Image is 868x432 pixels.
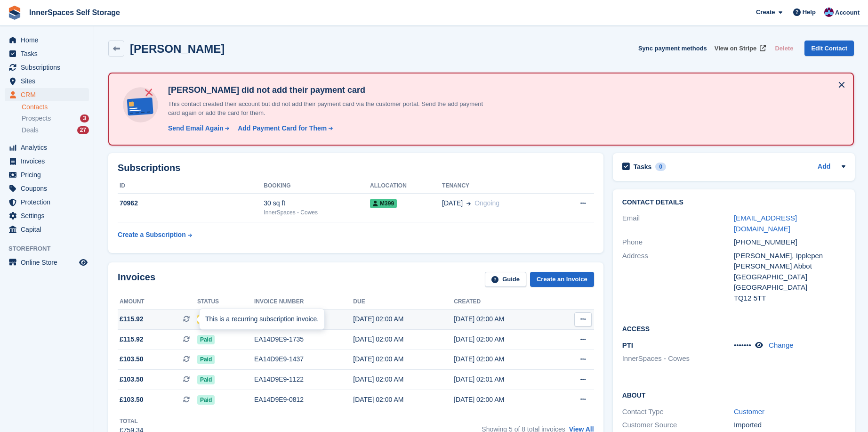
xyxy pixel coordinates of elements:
div: Phone [622,237,734,248]
span: £115.92 [120,314,144,324]
th: Invoice number [254,294,353,310]
span: Analytics [21,141,77,154]
span: £103.50 [120,354,144,364]
a: Edit Contact [804,41,854,56]
a: menu [5,223,89,236]
div: EA14D9E9-1735 [254,334,353,344]
th: ID [118,179,264,194]
li: InnerSpaces - Cowes [622,353,734,364]
img: Paul Allo [824,8,834,17]
a: menu [5,196,89,209]
span: [DATE] [442,198,463,208]
span: Pricing [21,168,77,181]
div: Total [120,417,144,425]
a: menu [5,155,89,168]
a: menu [5,256,89,269]
th: Amount [118,294,197,310]
h4: [PERSON_NAME] did not add their payment card [164,85,494,96]
h2: Tasks [634,163,652,171]
button: Delete [771,41,797,56]
a: menu [5,141,89,154]
span: Settings [21,209,77,222]
div: [GEOGRAPHIC_DATA] [734,272,845,283]
div: This is a recurring subscription invoice. [200,309,324,330]
button: Sync payment methods [638,41,707,56]
div: [PERSON_NAME], Ipplepen [734,251,845,261]
span: Paid [197,355,215,364]
div: EA14D9E9-1122 [254,375,353,384]
a: Deals 27 [22,125,89,135]
div: Customer Source [622,420,734,431]
h2: Contact Details [622,199,846,206]
span: Subscriptions [21,61,77,74]
div: TQ12 5TT [734,293,845,304]
div: [DATE] 02:00 AM [454,334,555,344]
th: Due [353,294,454,310]
div: 3 [80,114,89,122]
div: [DATE] 02:01 AM [454,375,555,384]
a: Add Payment Card for Them [234,123,334,133]
a: Add [818,162,830,172]
a: Prospects 3 [22,114,89,123]
div: [DATE] 02:00 AM [353,395,454,405]
span: Tasks [21,47,77,60]
span: Sites [21,74,77,88]
span: Prospects [22,114,51,123]
th: Status [197,294,254,310]
span: £103.50 [120,375,144,384]
a: Create a Subscription [118,226,192,244]
a: menu [5,88,89,101]
p: This contact created their account but did not add their payment card via the customer portal. Se... [164,99,494,118]
span: CRM [21,88,77,101]
th: Tenancy [442,179,555,194]
h2: [PERSON_NAME] [130,42,225,55]
div: [DATE] 02:00 AM [454,354,555,364]
a: View on Stripe [711,41,768,56]
div: 70962 [118,198,264,208]
h2: About [622,390,846,399]
h2: Invoices [118,272,155,287]
div: EA14D9E9-0812 [254,395,353,405]
span: PTI [622,341,633,349]
span: Account [835,8,860,17]
span: Invoices [21,155,77,168]
div: [GEOGRAPHIC_DATA] [734,282,845,293]
span: Capital [21,223,77,236]
span: Online Store [21,256,77,269]
th: Created [454,294,555,310]
div: 0 [655,163,666,171]
div: [DATE] 02:00 AM [353,375,454,384]
div: Imported [734,420,845,431]
a: [EMAIL_ADDRESS][DOMAIN_NAME] [734,214,797,233]
a: menu [5,168,89,181]
div: [PHONE_NUMBER] [734,237,845,248]
span: Help [803,8,816,17]
div: [DATE] 02:00 AM [353,334,454,344]
span: M399 [370,199,397,208]
div: [DATE] 02:00 AM [353,314,454,324]
span: Coupons [21,182,77,195]
th: Allocation [370,179,442,194]
a: Customer [734,408,764,416]
h2: Access [622,324,846,333]
div: 30 sq ft [264,198,370,208]
a: Contacts [22,103,89,112]
a: menu [5,47,89,60]
span: Create [756,8,775,17]
div: Email [622,213,734,234]
div: [DATE] 02:00 AM [353,354,454,364]
span: Deals [22,126,39,135]
span: £115.92 [120,334,144,344]
span: Home [21,33,77,47]
th: Booking [264,179,370,194]
span: View on Stripe [715,44,756,53]
div: [PERSON_NAME] Abbot [734,261,845,272]
span: Ongoing [474,199,499,207]
span: Storefront [8,244,94,253]
a: Create an Invoice [530,272,594,287]
span: ••••••• [734,341,751,349]
div: Address [622,251,734,304]
a: menu [5,209,89,222]
a: menu [5,182,89,195]
span: Protection [21,196,77,209]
